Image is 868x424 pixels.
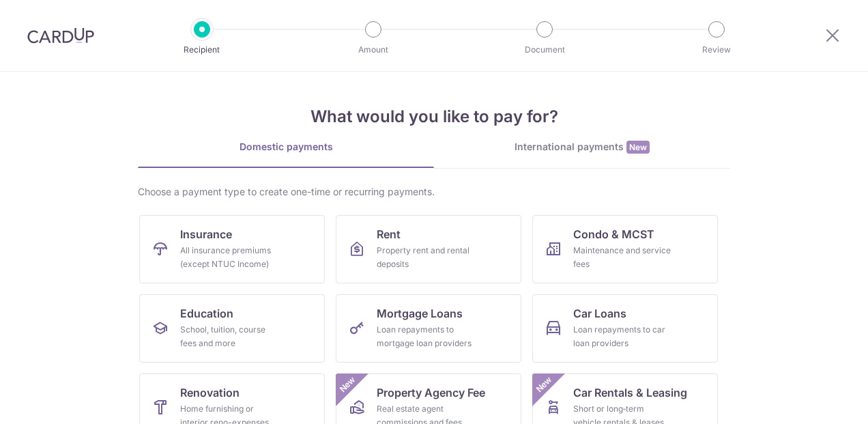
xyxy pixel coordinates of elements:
[377,226,401,242] span: Rent
[573,323,671,350] div: Loan repayments to car loan providers
[573,384,687,401] span: Car Rentals & Leasing
[573,226,654,242] span: Condo & MCST
[626,141,650,154] span: New
[377,384,485,401] span: Property Agency Fee
[180,323,278,350] div: School, tuition, course fees and more
[138,140,434,154] div: Domestic payments
[180,305,233,322] span: Education
[377,323,475,350] div: Loan repayments to mortgage loan providers
[573,305,626,322] span: Car Loans
[377,305,463,322] span: Mortgage Loans
[180,244,278,271] div: All insurance premiums (except NTUC Income)
[434,140,730,154] div: International payments
[533,373,555,396] span: New
[494,43,595,57] p: Document
[573,244,671,271] div: Maintenance and service fees
[139,294,325,363] a: EducationSchool, tuition, course fees and more
[336,373,359,396] span: New
[377,244,475,271] div: Property rent and rental deposits
[323,43,424,57] p: Amount
[180,226,232,242] span: Insurance
[532,294,718,363] a: Car LoansLoan repayments to car loan providers
[780,383,854,417] iframe: Opens a widget where you can find more information
[336,215,521,283] a: RentProperty rent and rental deposits
[27,27,94,44] img: CardUp
[139,215,325,283] a: InsuranceAll insurance premiums (except NTUC Income)
[336,294,521,363] a: Mortgage LoansLoan repayments to mortgage loan providers
[151,43,252,57] p: Recipient
[180,384,240,401] span: Renovation
[138,104,730,129] h4: What would you like to pay for?
[532,215,718,283] a: Condo & MCSTMaintenance and service fees
[138,185,730,199] div: Choose a payment type to create one-time or recurring payments.
[666,43,767,57] p: Review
